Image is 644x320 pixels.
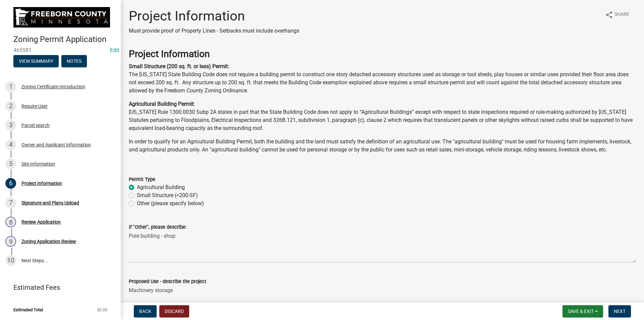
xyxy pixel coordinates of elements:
[13,47,107,53] span: 465581
[110,47,119,53] a: Edit
[21,84,85,89] div: Zoning Certificate Introduction
[110,47,119,53] wm-modal-confirm: Edit Application Number
[605,11,613,19] i: share
[129,100,636,132] p: [US_STATE] Rule 1300.0030 Subp 2A states in part that the State Building Code does not apply to “...
[137,183,185,191] label: Agricultural Building
[129,101,195,107] strong: Agricultural Building Permit:
[137,199,204,208] label: Other (please specify below)
[5,197,16,208] div: 7
[5,255,16,266] div: 10
[568,309,594,314] span: Save & Exit
[5,158,16,169] div: 5
[129,279,206,284] label: Proposed Use - describe the project
[129,8,299,24] h1: Project Information
[129,27,299,35] p: Must provide proof of Property Lines - Setbacks must include overhangs
[608,305,631,317] button: Next
[614,309,626,314] span: Next
[600,8,635,21] button: shareShare
[21,123,50,128] div: Parcel search
[5,101,16,111] div: 2
[5,120,16,131] div: 3
[5,281,110,294] a: Estimated Fees
[13,55,59,67] button: View Summary
[5,81,16,92] div: 1
[5,236,16,247] div: 9
[5,139,16,150] div: 4
[5,217,16,227] div: 8
[129,48,210,59] strong: Project Information
[21,220,61,224] div: Review Application
[562,305,603,317] button: Save & Exit
[61,59,87,64] wm-modal-confirm: Notes
[13,59,59,64] wm-modal-confirm: Summary
[614,11,629,19] span: Share
[129,225,186,230] label: If "Other", please describe:
[159,305,189,317] button: Discard
[61,55,87,67] button: Notes
[129,177,155,182] label: Permit Type
[129,62,636,95] p: The [US_STATE] State Building Code does not require a building permit to construct one story deta...
[13,7,110,28] img: Freeborn County, Minnesota
[21,142,91,147] div: Owner and Applicant Information
[21,162,55,166] div: Site Information
[13,35,115,44] h4: Zoning Permit Application
[139,309,151,314] span: Back
[137,191,198,199] label: Small Structure (<200-SF)
[129,63,229,70] strong: Small Structure (200 sq. ft. or less) Permit:
[97,308,107,312] span: $0.00
[21,104,48,108] div: Require User
[134,305,157,317] button: Back
[21,200,79,205] div: Signature and Plans Upload
[21,239,76,244] div: Zoning Application Review
[5,178,16,189] div: 6
[129,138,636,162] p: In order to qualify for an Agricultural Building Permit, both the building and the land must sati...
[21,181,62,186] div: Project Information
[13,308,43,312] span: Estimated Total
